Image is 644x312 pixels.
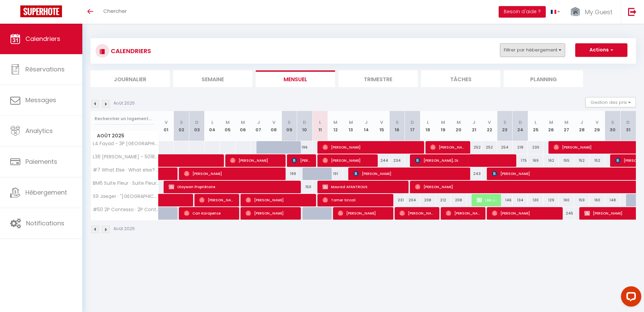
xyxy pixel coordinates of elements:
th: 07 [251,111,266,141]
abbr: S [611,119,614,126]
span: My Guest [585,8,612,16]
abbr: V [596,119,599,126]
div: 199 [282,168,297,180]
div: 208 [451,194,466,206]
th: 13 [343,111,358,141]
img: Super Booking [20,5,62,17]
th: 24 [513,111,528,141]
abbr: M [441,119,445,126]
abbr: D [519,119,522,126]
img: ... [570,6,580,18]
abbr: J [365,119,368,126]
div: 152 [589,154,605,167]
div: 175 [513,154,528,167]
input: Rechercher un logement... [95,113,154,125]
abbr: M [349,119,353,126]
th: 14 [358,111,374,141]
th: 09 [282,111,297,141]
abbr: D [411,119,414,126]
div: 146 [497,194,512,206]
span: [PERSON_NAME] [338,207,389,220]
th: 29 [589,111,605,141]
th: 27 [559,111,574,141]
abbr: J [473,119,475,126]
button: Filtrer par hébergement [500,43,565,57]
div: 169 [528,154,543,167]
div: 148 [605,194,620,206]
div: 152 [574,154,589,167]
li: Tâches [421,70,500,87]
h3: CALENDRIERS [109,43,151,59]
th: 25 [528,111,543,141]
abbr: M [333,119,337,126]
span: [PERSON_NAME] [430,141,466,154]
th: 23 [497,111,512,141]
th: 10 [297,111,312,141]
div: 160 [559,194,574,206]
abbr: L [535,119,537,126]
span: [PERSON_NAME] [246,207,296,220]
div: 218 [513,141,528,154]
th: 30 [605,111,620,141]
abbr: M [549,119,553,126]
th: 03 [189,111,204,141]
span: Hébergement [25,188,67,197]
span: L4 Fayad - 3P [GEOGRAPHIC_DATA], [GEOGRAPHIC_DATA]/AC &2Balcons [92,141,160,146]
span: [PERSON_NAME] [353,167,465,180]
span: Messages [25,96,56,104]
div: 252 [466,141,482,154]
span: Août 2025 [91,131,158,141]
th: 11 [312,111,328,141]
span: [PERSON_NAME], Dr. [415,154,512,167]
li: Planning [504,70,583,87]
div: 254 [497,141,512,154]
div: 230 [528,141,543,154]
span: [PERSON_NAME] [446,207,481,220]
abbr: L [211,119,213,126]
abbr: S [503,119,506,126]
span: Olaywan Propriétaire [169,180,296,193]
button: Gestion des prix [585,97,636,107]
th: 02 [174,111,189,141]
span: Notifications [26,219,64,227]
th: 01 [159,111,174,141]
abbr: M [457,119,461,126]
li: Semaine [173,70,252,87]
span: #50 2P Contesso · 2P Contesso Duplex, Vue Mer/[PERSON_NAME] & Clim [92,207,160,212]
abbr: S [396,119,399,126]
span: L36 [PERSON_NAME] - 50188972 · [GEOGRAPHIC_DATA] parking AC 10min Mer [92,154,160,159]
abbr: J [257,119,260,126]
div: 212 [436,194,451,206]
span: [PERSON_NAME] [323,141,419,154]
div: 204 [405,194,420,206]
abbr: L [319,119,321,126]
abbr: M [241,119,245,126]
span: Mourad AFANTROUS [323,180,404,193]
span: Tamer Sircali [323,194,389,206]
th: 04 [205,111,220,141]
abbr: M [226,119,230,126]
abbr: J [580,119,583,126]
div: 159 [574,194,589,206]
button: Actions [575,43,627,57]
div: 191 [328,168,343,180]
abbr: D [626,119,630,126]
span: [PERSON_NAME] [246,194,312,206]
abbr: M [564,119,568,126]
span: [PERSON_NAME] [184,167,281,180]
span: Paiements [25,157,57,166]
span: BM6 Suite Fleur · Suite Fleur 3P Centrale/Terrasse, Clim & WIFI [92,181,160,186]
abbr: V [165,119,168,126]
th: 16 [389,111,404,141]
div: 252 [482,141,497,154]
div: 150 [297,181,312,193]
abbr: V [272,119,275,126]
th: 28 [574,111,589,141]
abbr: D [303,119,306,126]
div: 129 [543,194,559,206]
abbr: D [195,119,199,126]
th: 19 [436,111,451,141]
div: 245 [559,207,574,220]
div: 155 [559,154,574,167]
